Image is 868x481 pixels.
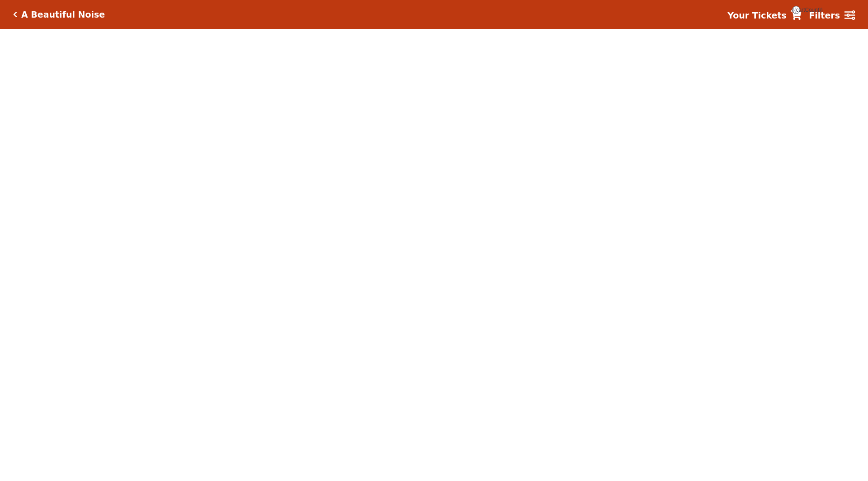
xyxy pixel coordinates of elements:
a: Your Tickets {{cartCount}} [727,9,802,22]
strong: Filters [809,10,840,20]
h5: A Beautiful Noise [21,9,105,20]
a: Click here to go back to filters [13,11,17,18]
span: {{cartCount}} [792,6,800,14]
strong: Your Tickets [727,10,787,20]
a: Filters [809,9,855,22]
